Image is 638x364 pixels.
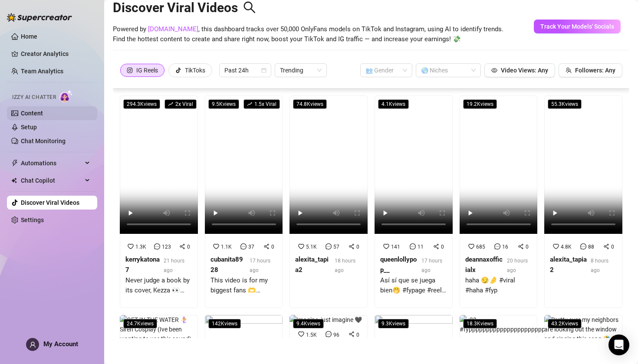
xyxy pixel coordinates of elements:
img: Imagine, just imagine 🖤 [289,315,362,325]
span: 5.1K [306,244,317,250]
a: 19.2Kviews685160deannaxofficialx20 hours agohaha 😏🤌 #viral #haha #fyp [460,95,538,308]
span: message [410,243,416,249]
span: 43.2K views [548,319,582,328]
span: 142K views [208,319,241,328]
span: share-alt [179,243,185,249]
span: 18.3K views [463,319,497,328]
button: Track Your Models' Socials [534,20,621,33]
span: heart [128,243,134,249]
span: message [326,331,332,337]
div: This video is for my biggest fans 🫶 #explore #streching #fitnessmotivation #flexibilitygoals [210,275,277,296]
span: Followers: Any [575,67,615,74]
span: 141 [391,244,400,250]
span: Powered by , this dashboard tracks over 50,000 OnlyFans models on TikTok and Instagram, using AI ... [113,24,503,45]
span: 0 [441,244,444,250]
span: thunderbolt [11,160,18,167]
span: 57 [333,244,339,250]
span: rise [247,102,252,107]
span: eye [491,67,497,73]
span: Chat Copilot [21,174,82,187]
span: 17 hours ago [421,258,442,273]
span: rise [168,102,173,107]
span: message [154,243,160,249]
span: 0 [356,244,359,250]
div: Never judge a book by its cover, Kezza 👀 #CelebsGoDating, 9pm on E4 ✨ [125,275,192,296]
span: user [30,341,36,348]
strong: deannaxofficialx [465,256,503,274]
span: heart [298,243,304,249]
a: Discover Viral Videos [21,199,79,206]
span: 20 hours ago [507,258,528,273]
img: AI Chatter [59,90,73,102]
a: Team Analytics [21,68,63,75]
div: TikToks [185,64,205,77]
a: Creator Analytics [21,47,90,61]
span: share-alt [603,243,609,249]
span: Track Your Models' Socials [540,23,614,30]
span: 16 [502,244,508,250]
span: message [240,243,247,249]
span: 24.7K views [123,319,157,328]
a: Home [21,33,37,40]
span: 0 [526,244,529,250]
strong: alexita_tapia2 [295,256,329,274]
span: 9.5K views [208,99,239,109]
div: Open Intercom Messenger [608,334,629,355]
span: 685 [476,244,485,250]
span: Past 24h [224,64,266,77]
span: 55.3K views [548,99,582,109]
span: message [326,243,332,249]
span: share-alt [349,331,355,337]
span: message [494,243,500,249]
span: calendar [261,68,266,73]
button: Video Views: Any [484,63,555,77]
a: Chat Monitoring [21,138,66,144]
div: haha 😏🤌 #viral #haha #fyp [465,275,532,296]
span: 123 [162,244,171,250]
span: heart [468,243,474,249]
span: 294.3K views [123,99,160,109]
a: Setup [21,124,37,131]
a: 294.3Kviewsrise2x Viral1.3K1230kerrykatona721 hours agoNever judge a book by its cover, Kezza 👀 #... [120,95,198,308]
span: Trending [280,64,322,77]
span: 2 x Viral [164,99,197,109]
div: Así sí que se juega bien🤭 #fypage #reels #fypシ #parati #reelsvideo #fyp #reelsinstagram #trend #h... [380,275,447,296]
span: 9.4K views [293,319,324,328]
span: team [566,67,572,73]
span: 0 [187,244,190,250]
span: 11 [418,244,424,250]
img: Chat Copilot [11,177,17,184]
span: heart [213,243,219,249]
span: 0 [271,244,274,250]
span: 1.5 x Viral [243,99,280,109]
strong: kerrykatona7 [125,256,160,274]
span: My Account [43,340,78,348]
span: 1.1K [221,244,232,250]
span: 74.8K views [293,99,327,109]
span: tik-tok [175,67,181,73]
span: Izzy AI Chatter [12,93,56,102]
span: instagram [127,67,133,73]
strong: queenlollypop__ [380,256,417,274]
a: Content [21,110,43,117]
span: Automations [21,156,82,170]
span: 4.1K views [378,99,409,109]
span: 1.5K [306,332,317,338]
a: 55.3Kviews4.8K880alexita_tapia28 hours ago [544,95,622,308]
span: heart [553,243,559,249]
span: search [243,1,256,14]
span: 4.8K [561,244,572,250]
strong: cubanita8928 [210,256,243,274]
span: share-alt [433,243,439,249]
span: share-alt [518,243,524,249]
span: 88 [588,244,594,250]
span: message [580,243,586,249]
span: heart [383,243,389,249]
img: logo-BBDzfeDw.svg [7,13,72,22]
a: 9.5Kviewsrise1.5x Viral1.1K370cubanita892817 hours agoThis video is for my biggest fans 🫶 #explor... [205,95,283,308]
a: 74.8Kviews5.1K570alexita_tapia218 hours ago [289,95,368,308]
span: 18 hours ago [335,258,355,273]
span: 17 hours ago [250,258,270,273]
span: 96 [333,332,339,338]
span: 0 [611,244,614,250]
